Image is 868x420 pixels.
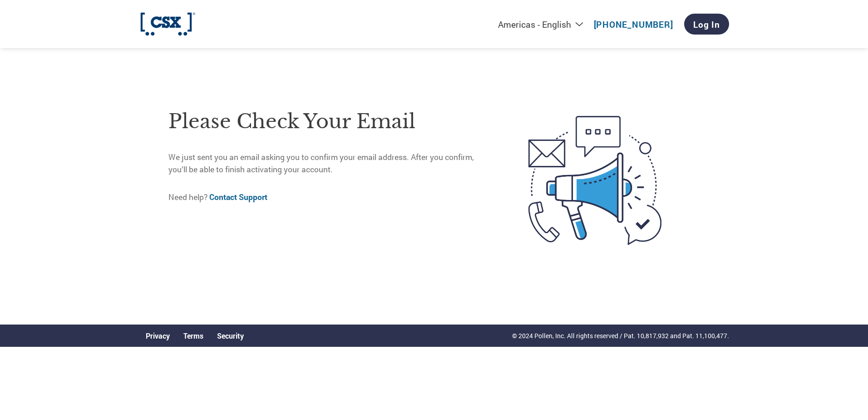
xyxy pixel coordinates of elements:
a: Privacy [146,331,170,340]
img: CSX [139,12,197,37]
a: Terms [183,331,203,340]
img: open-email [490,100,700,261]
p: © 2024 Pollen, Inc. All rights reserved / Pat. 10,817,932 and Pat. 11,100,477. [512,331,729,340]
a: [PHONE_NUMBER] [594,19,673,30]
h1: Please check your email [168,107,490,136]
p: Need help? [168,191,490,203]
a: Log In [684,14,729,35]
a: Security [217,331,244,340]
p: We just sent you an email asking you to confirm your email address. After you confirm, you’ll be ... [168,151,490,175]
a: Contact Support [209,192,267,202]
